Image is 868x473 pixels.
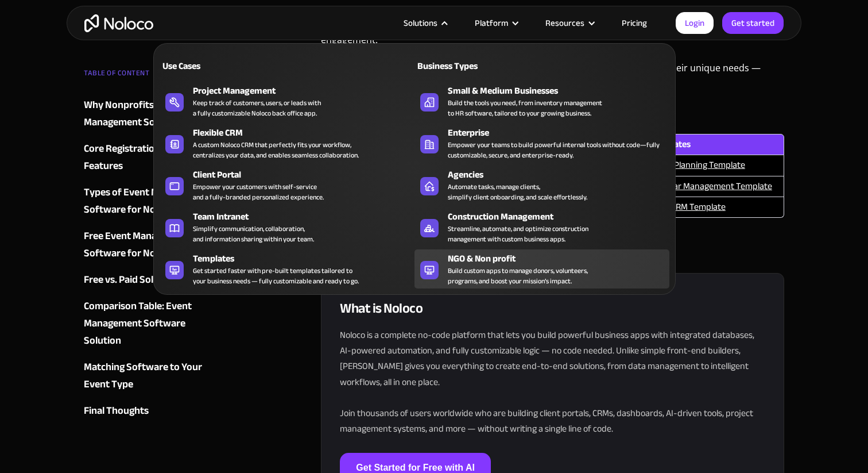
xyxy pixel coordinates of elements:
[193,224,314,244] div: Simplify communication, collaboration, and information sharing within your team.
[460,16,531,30] div: Platform
[448,224,588,244] div: Streamline, automate, and optimize construction management with custom business apps.
[193,182,324,202] div: Empower your customers with self-service and a fully-branded personalized experience.
[414,207,669,247] a: Construction ManagementStreamline, automate, and optimize constructionmanagement with custom busi...
[414,166,669,205] a: AgenciesAutomate tasks, manage clients,simplify client onboarding, and scale effortlessly.
[404,16,437,30] div: Solutions
[84,14,153,32] a: home
[448,210,675,224] div: Construction Management
[160,249,414,289] a: TemplatesGet started faster with pre-built templates tailored toyour business needs — fully custo...
[448,266,588,286] div: Build custom apps to manage donors, volunteers, programs, and boost your mission’s impact.
[153,27,676,295] nav: Solutions
[160,59,282,73] div: Use Cases
[475,16,508,30] div: Platform
[340,299,765,318] h3: What is Noloco
[650,156,745,174] a: Event Planning Template
[414,124,669,163] a: EnterpriseEmpower your teams to build powerful internal tools without code—fully customizable, se...
[84,140,223,175] a: Core Registration and Ticketing Features
[448,182,587,202] div: Automate tasks, manage clients, simplify client onboarding, and scale effortlessly.
[193,168,420,182] div: Client Portal
[414,59,537,73] div: Business Types
[84,228,223,262] a: Free Event Management Software for Nonprofits
[414,249,669,289] a: NGO & Non profitBuild custom apps to manage donors, volunteers,programs, and boost your mission’s...
[193,210,420,224] div: Team Intranet
[642,134,784,155] th: Templates
[545,16,584,30] div: Resources
[193,266,359,286] div: Get started faster with pre-built templates tailored to your business needs — fully customizable ...
[84,271,223,289] a: Free vs. Paid Solutions
[84,402,223,420] a: Final Thoughts
[84,298,223,349] a: Comparison Table: Event Management Software Solution
[448,98,602,118] div: Build the tools you need, from inventory management to HR software, tailored to your growing busi...
[607,16,661,30] a: Pricing
[531,16,607,30] div: Resources
[193,126,420,140] div: Flexible CRM
[160,124,414,163] a: Flexible CRMA custom Noloco CRM that perfectly fits your workflow,centralizes your data, and enab...
[389,16,460,30] div: Solutions
[160,207,414,247] a: Team IntranetSimplify communication, collaboration,and information sharing within your team.
[193,84,420,98] div: Project Management
[193,252,420,266] div: Templates
[448,84,675,98] div: Small & Medium Businesses
[448,168,675,182] div: Agencies
[414,82,669,121] a: Small & Medium BusinessesBuild the tools you need, from inventory managementto HR software, tailo...
[193,98,321,118] div: Keep track of customers, users, or leads with a fully customizable Noloco back office app.
[722,12,784,34] a: Get started
[340,328,765,437] p: Noloco is a complete no-code platform that lets you build powerful business apps with integrated ...
[84,64,223,87] div: TABLE OF CONTENT
[84,97,223,131] a: Why Nonprofits Need Event Management Software
[650,178,772,195] a: Webinar Management Template
[84,402,149,420] div: Final Thoughts
[84,359,223,393] a: Matching Software to Your Event Type
[84,271,181,289] div: Free vs. Paid Solutions
[448,252,675,266] div: NGO & Non profit
[160,82,414,121] a: Project ManagementKeep track of customers, users, or leads witha fully customizable Noloco back o...
[160,166,414,205] a: Client PortalEmpower your customers with self-serviceand a fully-branded personalized experience.
[448,126,675,140] div: Enterprise
[84,184,223,218] a: Types of Event Management Software for Nonprofits
[193,140,359,160] div: A custom Noloco CRM that perfectly fits your workflow, centralizes your data, and enables seamles...
[676,12,714,34] a: Login
[650,198,726,216] a: Sales CRM Template
[414,52,669,79] a: Business Types
[160,52,414,79] a: Use Cases
[448,140,664,160] div: Empower your teams to build powerful internal tools without code—fully customizable, secure, and ...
